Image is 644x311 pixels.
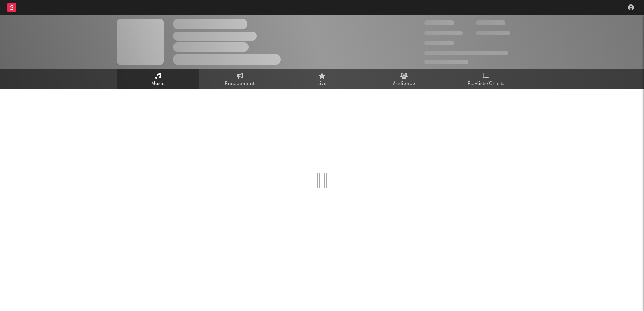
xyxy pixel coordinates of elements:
[468,80,505,89] span: Playlists/Charts
[317,80,327,89] span: Live
[281,69,363,89] a: Live
[424,31,463,35] span: 50,000,000
[151,80,165,89] span: Music
[476,20,505,25] span: 100,000
[225,80,255,89] span: Engagement
[424,41,454,45] span: 100,000
[445,69,527,89] a: Playlists/Charts
[393,80,416,89] span: Audience
[424,60,468,64] span: Jump Score: 85.0
[476,31,510,35] span: 1,000,000
[199,69,281,89] a: Engagement
[363,69,445,89] a: Audience
[424,20,454,25] span: 300,000
[117,69,199,89] a: Music
[424,51,508,55] span: 50,000,000 Monthly Listeners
